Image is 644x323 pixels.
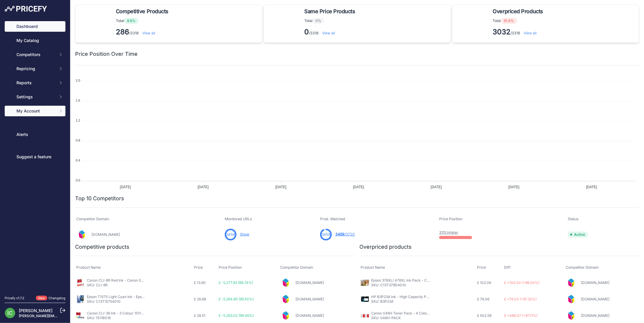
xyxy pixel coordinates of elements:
span: £ +100.02 (+98.00%) [504,280,540,285]
a: Epson T1575 Light Cyan Ink - Epson C13T15754010 Cartridge [87,295,188,299]
a: [DOMAIN_NAME] [581,297,609,301]
span: £ -5,277.93 (99.74%) [219,280,253,285]
div: Pricefy v1.7.2 [5,296,24,301]
span: 8.6% [124,18,138,24]
span: Monitored URLs [225,217,252,221]
span: £ -5,264.85 (99.50%) [219,297,254,301]
span: Competitor Domain [566,265,599,270]
a: View all [322,31,335,35]
a: Canon CLI-8R Red Ink - Canon 0626B001 Ink Cartridge, 0626B001AA, CLI8R [87,278,214,282]
p: Total [493,18,545,24]
span: 3459 [335,232,344,236]
tspan: 0.8 [76,139,80,142]
p: SKU: 1511B018 [87,316,146,320]
span: Competitor Domain [280,265,313,270]
a: [DOMAIN_NAME] [581,313,609,318]
a: 3459/3720 [335,232,355,236]
a: Suggest a feature [5,152,65,162]
p: /3318 [304,27,357,37]
button: Competitors [5,49,65,60]
span: Status [568,217,579,221]
span: 3459 [226,232,235,237]
a: Canon 046H Toner Pack - 4 Colour High Capacity 046H Toner Pack [371,311,485,315]
p: Total [116,18,171,24]
tspan: 0.4 [76,159,80,162]
h2: Competitive products [75,243,129,251]
a: My Catalog [5,35,65,46]
span: 91.4% [501,18,517,24]
h2: Overpriced products [360,243,412,251]
strong: 0 [304,28,309,36]
span: Settings [16,94,55,100]
span: Same Price Products [304,7,355,16]
a: [DOMAIN_NAME] [581,280,609,285]
span: Active [568,232,588,238]
p: /3318 [116,27,171,37]
p: Total [304,18,357,24]
span: Product Name [76,265,101,270]
span: 0% [312,18,324,24]
span: £ 502.58 [477,313,491,318]
p: SKU: B3P23A [371,299,430,304]
a: Alerts [5,129,65,140]
tspan: [DATE] [198,185,209,189]
img: Pricefy Logo [5,6,47,12]
span: Prod. Matched [320,217,345,221]
span: £ 26.68 [194,297,206,301]
span: £ 28.51 [194,313,205,318]
button: My Account [5,106,65,116]
span: Reports [16,80,55,86]
span: Repricing [16,66,55,72]
button: Repricing [5,63,65,74]
a: View all [524,31,537,35]
span: Competitors [16,52,55,58]
tspan: [DATE] [508,185,520,189]
tspan: [DATE] [120,185,131,189]
button: Reports [5,78,65,88]
p: SKU: 046H-PACK [371,316,430,320]
a: [PERSON_NAME][EMAIL_ADDRESS][PERSON_NAME][DOMAIN_NAME] [19,314,138,318]
tspan: 2.0 [76,79,80,83]
a: Changelog [48,296,65,300]
a: [DOMAIN_NAME] [295,313,324,318]
tspan: 0.0 [76,179,80,182]
tspan: [DATE] [431,185,442,189]
p: SKU: CLI-8R [87,283,146,287]
p: /3318 [493,27,545,37]
a: Show [240,232,249,236]
p: SKU: C13T379D4010 [371,283,430,287]
button: Settings [5,92,65,102]
a: [DOMAIN_NAME] [295,280,324,285]
span: £ 76.06 [477,297,489,301]
span: Overpriced Products [493,7,543,16]
span: £ +74.02 (+97.32%) [504,297,537,301]
span: £ -5,263.02 (99.46%) [219,313,254,318]
tspan: [DATE] [275,185,286,189]
a: [DOMAIN_NAME] [295,297,324,301]
span: Price Position [219,265,242,270]
span: 3459 [322,232,330,237]
h2: Price Position Over Time [75,50,138,58]
a: HP B3P23A Ink - High Capacity Photo Black HP 727 Printer Cartridge [371,295,486,299]
span: Price [194,265,203,270]
a: Epson 378XL/ 478XL Ink Pack - C13T379D4010 High Capacity 6-Colour [371,278,491,282]
a: Canon CLI-36 Ink - 3 Colour 1511B018 Cartridge Multipack [87,311,183,315]
span: Price Position [439,217,462,221]
a: Dashboard [5,21,65,32]
span: Competitive Products [116,7,168,16]
tspan: [DATE] [586,185,597,189]
p: SKU: C13T15754010 [87,299,146,304]
span: £ 13.60 [194,280,206,285]
span: Price [477,265,486,270]
nav: Sidebar [5,21,65,289]
span: My Account [16,108,55,114]
h2: Top 10 Competitors [75,194,124,203]
span: £ 102.06 [477,280,491,285]
a: [PERSON_NAME] [19,308,53,313]
tspan: [DATE] [353,185,364,189]
a: View all [142,31,155,35]
span: Competitor Domain [76,217,109,221]
span: New [36,296,47,301]
a: 3115 Higher [439,230,458,235]
span: Product Name [361,265,385,270]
